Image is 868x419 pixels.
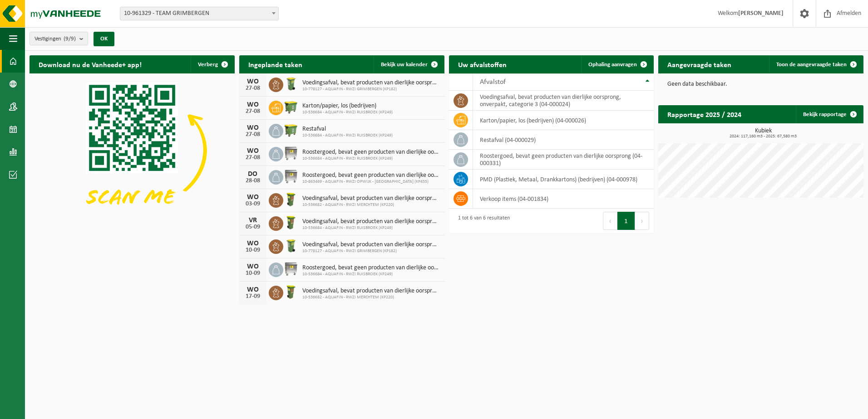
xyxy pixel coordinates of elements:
span: Voedingsafval, bevat producten van dierlijke oorsprong, onverpakt, categorie 3 [302,195,440,202]
button: Vestigingen(9/9) [30,32,88,45]
span: Verberg [198,62,218,68]
div: 05-09 [244,224,262,230]
img: Download de VHEPlus App [30,73,235,227]
div: 27-08 [244,85,262,92]
span: Roostergoed, bevat geen producten van dierlijke oorsprong [302,149,440,156]
td: karton/papier, los (bedrijven) (04-000026) [473,111,654,130]
span: Voedingsafval, bevat producten van dierlijke oorsprong, onverpakt, categorie 3 [302,79,440,87]
span: 10-961329 - TEAM GRIMBERGEN [120,7,279,20]
img: WB-0060-HPE-GN-50 [283,215,299,230]
button: Next [635,212,649,230]
button: OK [94,32,114,46]
div: WO [244,101,262,108]
div: WO [244,263,262,270]
div: 10-09 [244,247,262,253]
div: WO [244,147,262,155]
button: Verberg [191,55,234,73]
img: WB-1100-GAL-GY-01 [283,261,299,277]
span: Afvalstof [480,78,506,86]
span: 10-536684 - AQUAFIN - RWZI RUISBROEK (KP249) [302,272,440,277]
span: Roostergoed, bevat geen producten van dierlijke oorsprong [302,172,440,179]
img: WB-0140-HPE-GN-50 [283,76,299,92]
a: Bekijk rapportage [796,105,863,123]
span: Voedingsafval, bevat producten van dierlijke oorsprong, onverpakt, categorie 3 [302,287,440,295]
p: Geen data beschikbaar. [667,81,854,88]
td: verkoop items (04-001834) [473,189,654,209]
img: WB-1100-HPE-GN-50 [283,122,299,138]
a: Toon de aangevraagde taken [769,55,863,73]
h2: Download nu de Vanheede+ app! [30,55,151,73]
div: VR [244,217,262,224]
a: Ophaling aanvragen [581,55,653,73]
h2: Ingeplande taken [239,55,311,73]
div: 10-09 [244,270,262,277]
td: PMD (Plastiek, Metaal, Drankkartons) (bedrijven) (04-000978) [473,170,654,189]
div: 1 tot 6 van 6 resultaten [454,211,510,231]
td: restafval (04-000029) [473,130,654,150]
div: 03-09 [244,201,262,207]
span: Roostergoed, bevat geen producten van dierlijke oorsprong [302,264,440,272]
span: Bekijk uw kalender [381,62,428,68]
div: WO [244,124,262,132]
span: Voedingsafval, bevat producten van dierlijke oorsprong, onverpakt, categorie 3 [302,241,440,248]
span: 10-536682 - AQUAFIN - RWZI MERCHTEM (KP220) [302,202,440,208]
count: (9/9) [64,36,76,42]
div: WO [244,240,262,247]
span: 10-536684 - AQUAFIN - RWZI RUISBROEK (KP249) [302,225,440,231]
span: Vestigingen [35,32,76,46]
img: WB-1100-HPE-GN-50 [283,99,299,115]
span: Ophaling aanvragen [588,62,637,68]
div: 27-08 [244,108,262,115]
span: 10-536684 - AQUAFIN - RWZI RUISBROEK (KP249) [302,156,440,161]
h3: Kubiek [663,128,863,139]
span: 10-778127 - AQUAFIN - RWZI GRIMBERGEN (KP182) [302,248,440,254]
div: 28-08 [244,178,262,184]
img: WB-1100-GAL-GY-01 [283,169,299,184]
span: Voedingsafval, bevat producten van dierlijke oorsprong, onverpakt, categorie 3 [302,218,440,225]
span: 10-961329 - TEAM GRIMBERGEN [120,7,278,20]
button: Previous [603,212,617,230]
img: WB-1100-GAL-GY-01 [283,146,299,161]
h2: Aangevraagde taken [658,55,740,73]
td: roostergoed, bevat geen producten van dierlijke oorsprong (04-000331) [473,150,654,170]
div: WO [244,286,262,293]
img: WB-0060-HPE-GN-50 [283,192,299,207]
button: 1 [617,212,635,230]
span: 10-536684 - AQUAFIN - RWZI RUISBROEK (KP249) [302,110,393,115]
span: 2024: 117,160 m3 - 2025: 67,580 m3 [663,134,863,139]
div: WO [244,78,262,85]
div: 27-08 [244,132,262,138]
img: WB-0060-HPE-GN-50 [283,284,299,300]
a: Bekijk uw kalender [374,55,444,73]
span: Karton/papier, los (bedrijven) [302,102,393,110]
span: Restafval [302,126,393,133]
h2: Uw afvalstoffen [449,55,516,73]
span: 10-536682 - AQUAFIN - RWZI MERCHTEM (KP220) [302,295,440,300]
h2: Rapportage 2025 / 2024 [658,105,750,123]
strong: [PERSON_NAME] [738,10,784,17]
td: voedingsafval, bevat producten van dierlijke oorsprong, onverpakt, categorie 3 (04-000024) [473,91,654,111]
span: Toon de aangevraagde taken [776,62,847,68]
div: DO [244,171,262,178]
span: 10-863469 - AQUAFIN - RWZI OPWIJK - [GEOGRAPHIC_DATA] (KP455) [302,179,440,185]
img: WB-0140-HPE-GN-50 [283,238,299,253]
div: WO [244,194,262,201]
span: 10-778127 - AQUAFIN - RWZI GRIMBERGEN (KP182) [302,87,440,92]
span: 10-536684 - AQUAFIN - RWZI RUISBROEK (KP249) [302,133,393,138]
div: 17-09 [244,293,262,300]
div: 27-08 [244,155,262,161]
